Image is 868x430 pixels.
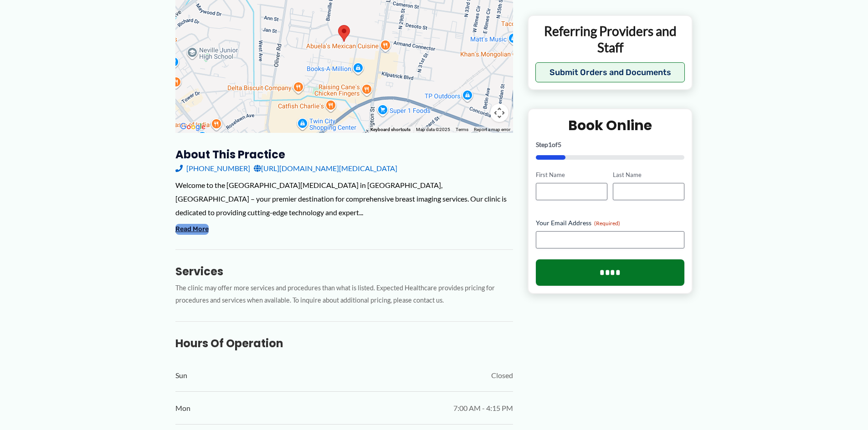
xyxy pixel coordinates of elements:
[254,162,397,175] a: [URL][DOMAIN_NAME][MEDICAL_DATA]
[175,401,190,415] span: Mon
[613,171,684,179] label: Last Name
[536,142,685,148] p: Step of
[536,218,685,227] label: Your Email Address
[370,126,411,133] button: Keyboard shortcuts
[178,121,208,133] a: Open this area in Google Maps (opens a new window)
[175,336,513,350] h3: Hours of Operation
[175,282,513,307] p: The clinic may offer more services and procedures than what is listed. Expected Healthcare provid...
[536,116,685,134] h2: Book Online
[175,224,209,235] button: Read More
[456,127,468,132] a: Terms (opens in new tab)
[175,178,513,219] div: Welcome to the [GEOGRAPHIC_DATA][MEDICAL_DATA] in [GEOGRAPHIC_DATA], [GEOGRAPHIC_DATA] – your pre...
[535,62,685,82] button: Submit Orders and Documents
[453,401,513,415] span: 7:00 AM - 4:15 PM
[548,141,552,148] span: 1
[175,369,187,382] span: Sun
[175,162,250,175] a: [PHONE_NUMBER]
[416,127,450,132] span: Map data ©2025
[594,219,620,226] span: (Required)
[175,264,513,278] h3: Services
[535,22,685,56] p: Referring Providers and Staff
[558,141,561,148] span: 5
[490,104,508,122] button: Map camera controls
[178,121,208,133] img: Google
[474,127,510,132] a: Report a map error
[491,369,513,382] span: Closed
[175,147,513,162] h3: About this practice
[536,171,607,179] label: First Name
